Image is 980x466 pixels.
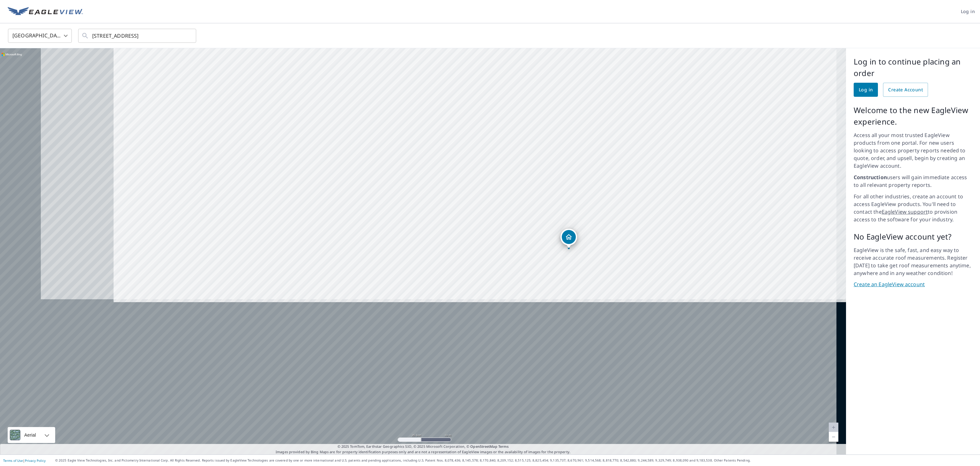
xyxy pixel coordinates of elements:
[854,281,972,288] a: Create an EagleView account
[854,246,972,277] p: EagleView is the safe, fast, and easy way to receive accurate roof measurements. Register [DATE] ...
[854,56,972,79] p: Log in to continue placing an order
[8,27,72,45] div: [GEOGRAPHIC_DATA]
[3,459,46,462] p: |
[854,174,887,181] strong: Construction
[829,423,838,432] a: Current Level 20, Zoom In Disabled
[854,83,878,97] a: Log in
[854,193,972,223] p: For all other industries, create an account to access EagleView products. You'll need to contact ...
[859,86,873,94] span: Log in
[854,231,972,242] p: No EagleView account yet?
[55,458,977,463] p: © 2025 Eagle View Technologies, Inc. and Pictometry International Corp. All Rights Reserved. Repo...
[854,104,972,127] p: Welcome to the new EagleView experience.
[8,427,55,443] div: Aerial
[961,8,975,16] span: Log in
[498,444,509,449] a: Terms
[829,432,838,442] a: Current Level 20, Zoom Out
[92,27,183,45] input: Search by address or latitude-longitude
[561,229,577,248] div: Dropped pin, building 1, Residential property, 3386 Main St Fayette, ME 04349
[338,444,509,449] span: © 2025 TomTom, Earthstar Geographics SIO, © 2025 Microsoft Corporation, ©
[854,131,972,170] p: Access all your most trusted EagleView products from one portal. For new users looking to access ...
[888,86,923,94] span: Create Account
[22,427,38,443] div: Aerial
[882,208,928,215] a: EagleView support
[25,458,46,463] a: Privacy Policy
[3,458,23,463] a: Terms of Use
[8,7,83,17] img: EV Logo
[883,83,928,97] a: Create Account
[854,173,972,189] p: users will gain immediate access to all relevant property reports.
[470,444,497,449] a: OpenStreetMap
